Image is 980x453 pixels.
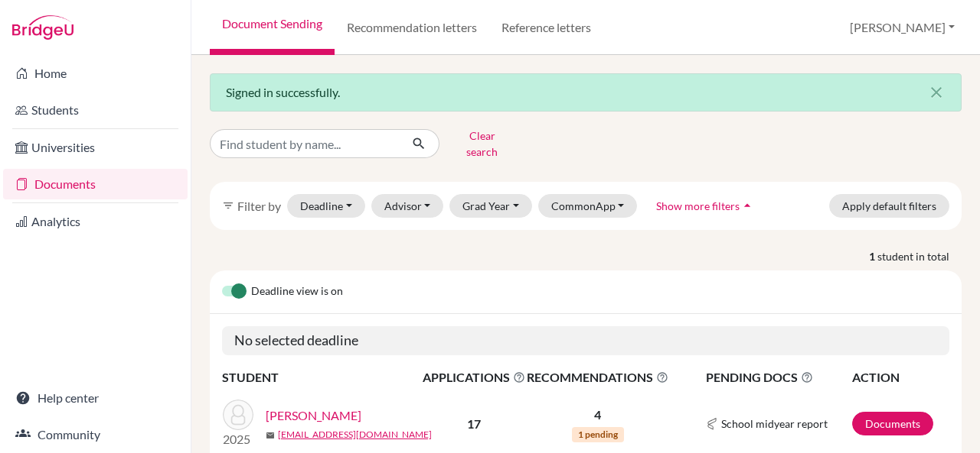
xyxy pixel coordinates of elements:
[222,199,234,212] i: filter_list
[278,428,432,442] a: [EMAIL_ADDRESS][DOMAIN_NAME]
[210,129,400,158] input: Find student by name...
[706,418,718,430] img: Common App logo
[439,124,524,163] button: Clear search
[423,368,525,387] span: APPLICATIONS
[266,431,275,440] span: mail
[222,326,949,355] h5: No selected deadline
[223,430,253,448] p: 2025
[3,95,188,125] a: Students
[721,416,828,432] span: School midyear report
[852,412,933,435] a: Documents
[927,83,946,102] i: close
[877,248,962,264] span: student in total
[869,248,877,264] strong: 1
[371,194,444,218] button: Advisor
[643,194,768,218] button: Show more filtersarrow_drop_up
[3,132,188,163] a: Universities
[656,199,740,212] span: Show more filters
[210,73,962,112] div: Signed in successfully.
[851,367,949,387] th: ACTION
[222,367,422,387] th: STUDENT
[223,400,253,430] img: Narayan, Aditya
[706,368,851,387] span: PENDING DOCS
[912,74,961,111] button: Close
[572,427,624,442] span: 1 pending
[266,406,361,425] a: [PERSON_NAME]
[3,206,188,237] a: Analytics
[3,169,188,199] a: Documents
[449,194,532,218] button: Grad Year
[467,416,481,431] b: 17
[287,194,365,218] button: Deadline
[3,58,188,89] a: Home
[740,198,755,213] i: arrow_drop_up
[527,368,668,387] span: RECOMMENDATIONS
[251,283,343,301] span: Deadline view is on
[843,13,962,42] button: [PERSON_NAME]
[829,194,949,218] button: Apply default filters
[12,15,73,40] img: Bridge-U
[3,419,188,450] a: Community
[538,194,638,218] button: CommonApp
[3,383,188,413] a: Help center
[237,199,281,213] span: Filter by
[527,406,668,424] p: 4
